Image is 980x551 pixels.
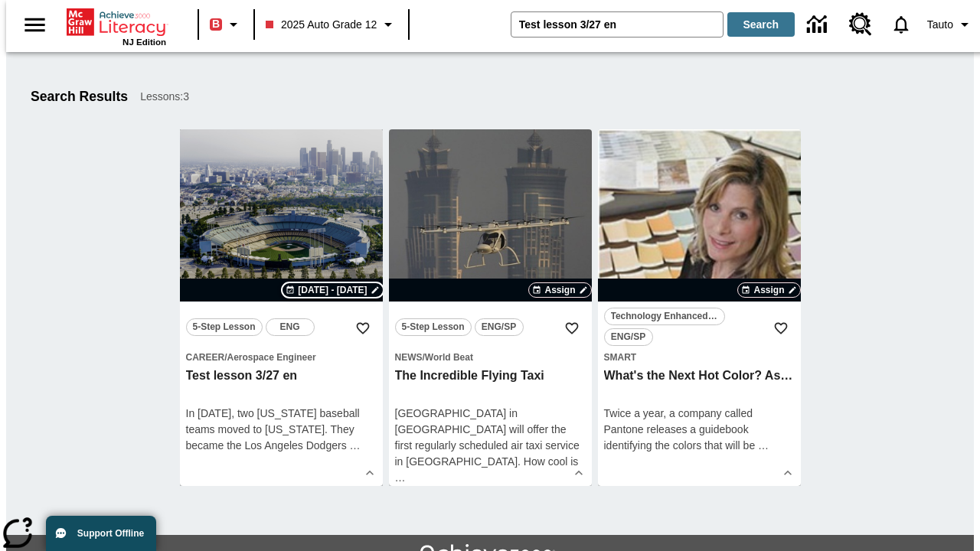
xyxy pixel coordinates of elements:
[604,349,795,365] span: Topic: Smart/null
[395,349,586,365] span: Topic: News/World Beat
[598,129,801,486] div: lesson details
[212,15,220,34] span: B
[67,7,166,37] a: Home
[511,12,723,37] input: search field
[482,319,516,335] span: ENG/SP
[31,89,128,105] h1: Search Results
[758,439,769,452] span: …
[611,329,645,345] span: ENG/SP
[280,319,300,335] span: ENG
[395,318,472,336] button: 5-Step Lesson
[753,283,784,297] span: Assign
[227,352,316,363] span: Aerospace Engineer
[425,352,473,363] span: World Beat
[567,461,590,484] button: Show Details
[224,352,227,363] span: /
[611,308,718,324] span: Technology Enhanced Item
[186,406,377,454] div: In [DATE], two [US_STATE] baseball teams moved to [US_STATE]. They became the Los Angeles Dodgers
[395,368,586,384] h3: The Incredible Flying Taxi
[927,17,953,33] span: Tauto
[776,461,799,484] button: Show Details
[840,4,881,45] a: Resource Center, Will open in new tab
[604,328,653,346] button: ENG/SP
[395,352,423,363] span: News
[122,37,166,47] span: NJ Edition
[727,12,795,37] button: Search
[604,406,795,454] div: Twice a year, a company called Pantone releases a guidebook identifying the colors that will be
[186,318,263,336] button: 5-Step Lesson
[604,368,795,384] h3: What's the Next Hot Color? Ask Pantone
[358,461,381,484] button: Show Details
[186,352,225,363] span: Career
[423,352,425,363] span: /
[260,11,403,38] button: Class: 2025 Auto Grade 12, Select your class
[266,17,377,33] span: 2025 Auto Grade 12
[204,11,249,38] button: Boost Class color is red. Change class color
[349,315,377,342] button: Add to Favorites
[798,4,840,46] a: Data Center
[298,283,367,297] span: [DATE] - [DATE]
[528,282,591,298] button: Assign Choose Dates
[180,129,383,486] div: lesson details
[283,283,382,297] button: Oct 09 - Oct 09 Choose Dates
[604,308,725,325] button: Technology Enhanced Item
[737,282,800,298] button: Assign Choose Dates
[46,516,156,551] button: Support Offline
[140,89,189,105] span: Lessons : 3
[77,528,144,539] span: Support Offline
[395,406,586,486] div: [GEOGRAPHIC_DATA] in [GEOGRAPHIC_DATA] will offer the first regularly scheduled air taxi service ...
[558,315,586,342] button: Add to Favorites
[67,5,166,47] div: Home
[186,368,377,384] h3: Test lesson 3/27 en
[12,2,57,47] button: Open side menu
[767,315,795,342] button: Add to Favorites
[193,319,256,335] span: 5-Step Lesson
[266,318,315,336] button: ENG
[604,352,637,363] span: Smart
[350,439,361,452] span: …
[475,318,524,336] button: ENG/SP
[389,129,592,486] div: lesson details
[921,11,980,38] button: Profile/Settings
[881,5,921,44] a: Notifications
[544,283,575,297] span: Assign
[186,349,377,365] span: Topic: Career/Aerospace Engineer
[402,319,465,335] span: 5-Step Lesson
